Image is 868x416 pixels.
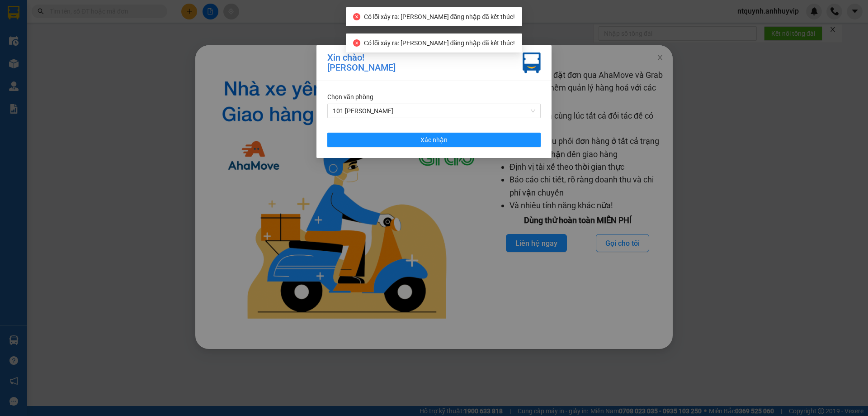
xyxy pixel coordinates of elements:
[420,135,448,145] span: Xác nhận
[364,39,515,47] span: Có lỗi xảy ra: [PERSON_NAME] đăng nhập đã kết thúc!
[353,39,360,47] span: close-circle
[523,53,541,73] img: vxr-icon
[327,133,541,147] button: Xác nhận
[327,92,541,102] div: Chọn văn phòng
[353,13,360,20] span: close-circle
[327,53,396,73] div: Xin chào! [PERSON_NAME]
[364,13,515,20] span: Có lỗi xảy ra: [PERSON_NAME] đăng nhập đã kết thúc!
[333,104,535,118] span: 101 Nguyễn Văn Cừ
